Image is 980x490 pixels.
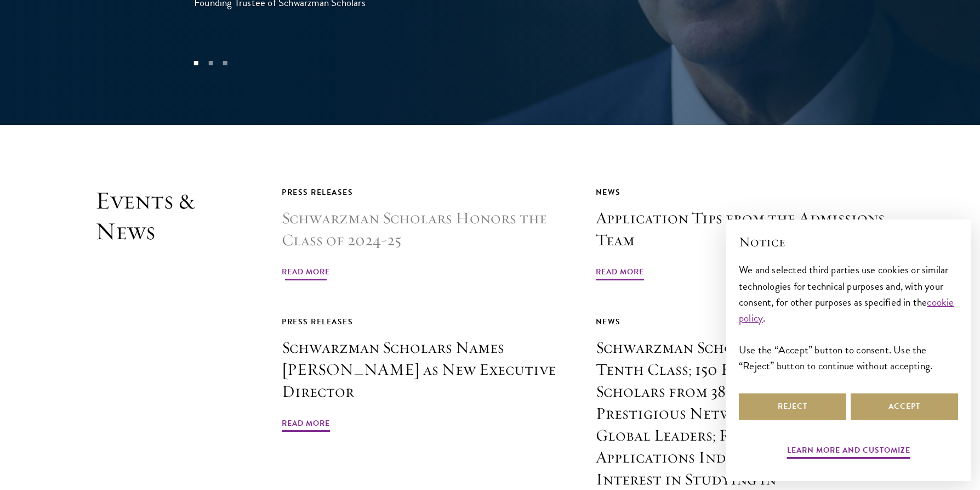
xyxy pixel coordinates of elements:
div: We and selected third parties use cookies or similar technologies for technical purposes and, wit... [739,262,958,373]
span: Read More [596,265,644,282]
h2: Notice [739,233,958,251]
div: News [596,185,885,199]
div: Press Releases [282,185,571,199]
button: Reject [739,393,846,420]
h3: Schwarzman Scholars Names [PERSON_NAME] as New Executive Director [282,337,571,403]
span: Read More [282,416,330,433]
a: Press Releases Schwarzman Scholars Names [PERSON_NAME] as New Executive Director Read More [282,315,571,433]
div: News [596,315,885,329]
a: News Application Tips from the Admissions Team Read More [596,185,885,282]
button: Accept [851,393,958,420]
button: Learn more and customize [787,443,910,460]
button: 2 of 3 [203,56,218,70]
a: cookie policy [739,294,954,326]
a: Press Releases Schwarzman Scholars Honors the Class of 2024-25 Read More [282,185,571,282]
button: 3 of 3 [218,56,232,70]
div: Press Releases [282,315,571,329]
h3: Schwarzman Scholars Honors the Class of 2024-25 [282,207,571,251]
span: Read More [282,265,330,282]
button: 1 of 3 [189,56,203,70]
h3: Application Tips from the Admissions Team [596,207,885,251]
